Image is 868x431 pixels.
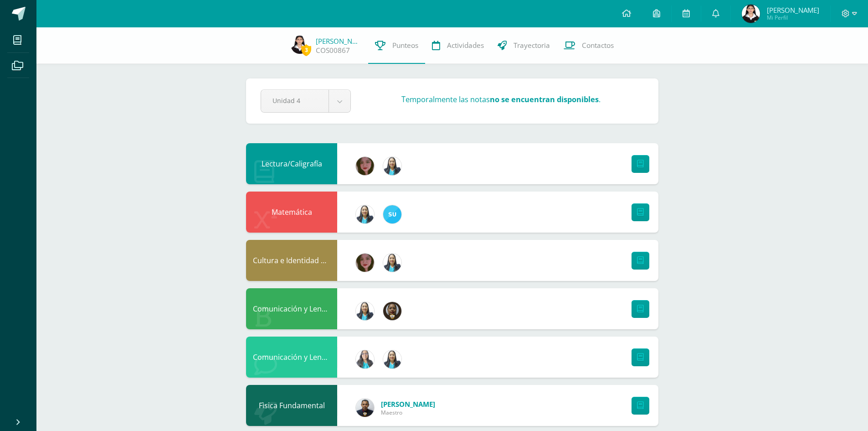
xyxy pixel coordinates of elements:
[381,400,435,409] a: [PERSON_NAME]
[383,157,401,175] img: 49168807a2b8cca0ef2119beca2bd5ad.png
[767,5,819,15] span: [PERSON_NAME]
[261,90,350,112] a: Unidad 4
[246,192,337,233] div: Matemática
[246,337,337,378] div: Comunicación y Lenguaje Idioma Extranjero
[356,205,374,223] img: 49168807a2b8cca0ef2119beca2bd5ad.png
[381,409,435,416] span: Maestro
[272,90,317,111] span: Unidad 4
[383,205,401,223] img: 14471758ff6613f552bde5ba870308b6.png
[246,143,337,184] div: Lectura/Caligrafía
[316,36,361,46] a: [PERSON_NAME]
[557,27,621,64] a: Contactos
[742,5,760,23] img: 5e4f7149edc7d71d01c7713297895d50.png
[514,41,550,50] span: Trayectoria
[490,94,599,104] strong: no se encuentran disponibles
[447,41,484,50] span: Actividades
[301,44,311,56] span: 3
[582,41,614,50] span: Contactos
[291,36,309,54] img: 5e4f7149edc7d71d01c7713297895d50.png
[767,14,819,21] span: Mi Perfil
[392,41,418,50] span: Punteos
[491,27,557,64] a: Trayectoria
[383,302,401,320] img: 7d52c4293edfc43798a6408b36944102.png
[383,254,401,272] img: 49168807a2b8cca0ef2119beca2bd5ad.png
[356,399,374,417] img: b39acb9233a3ac3163c44be5a56bc5c9.png
[368,27,425,64] a: Punteos
[246,288,337,329] div: Comunicación y Lenguaje
[246,385,337,426] div: Fìsica Fundamental
[356,350,374,369] img: e378057103c8e9f5fc9b21591b912aad.png
[425,27,491,64] a: Actividades
[246,240,337,281] div: Cultura e Identidad Maya
[356,157,374,175] img: 76ba8faa5d35b300633ec217a03f91ef.png
[356,254,374,272] img: 76ba8faa5d35b300633ec217a03f91ef.png
[383,350,401,369] img: 49168807a2b8cca0ef2119beca2bd5ad.png
[401,94,601,104] h3: Temporalmente las notas .
[356,302,374,320] img: 49168807a2b8cca0ef2119beca2bd5ad.png
[316,46,350,55] a: COS00867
